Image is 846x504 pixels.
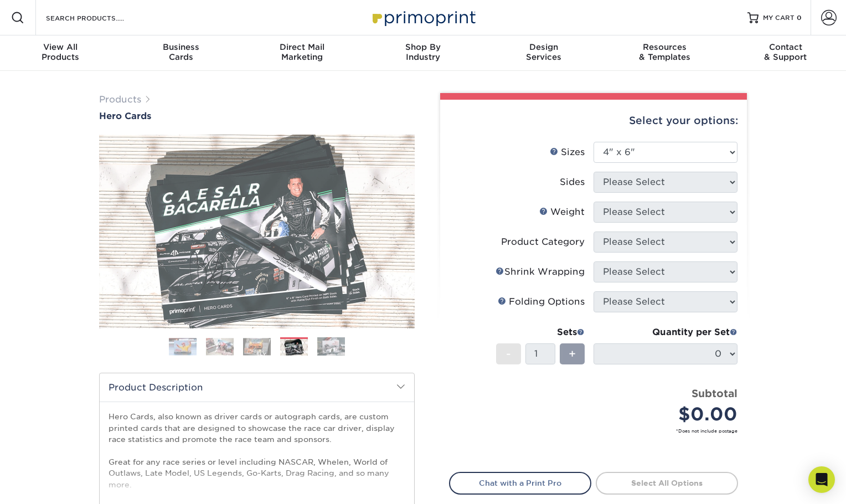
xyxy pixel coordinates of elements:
[604,42,725,52] span: Resources
[449,472,591,494] a: Chat with a Print Pro
[483,35,604,71] a: DesignServices
[594,326,737,339] div: Quantity per Set
[604,35,725,71] a: Resources& Templates
[121,35,241,71] a: BusinessCards
[604,42,725,62] div: & Templates
[725,42,846,62] div: & Support
[363,42,483,62] div: Industry
[169,338,197,355] img: Hero Cards 01
[99,111,415,121] a: Hero Cards
[242,42,363,62] div: Marketing
[560,176,585,189] div: Sides
[569,346,576,362] span: +
[483,42,604,52] span: Design
[100,373,414,402] h2: Product Description
[808,466,835,493] div: Open Intercom Messenger
[45,11,153,24] input: SEARCH PRODUCTS.....
[458,428,737,434] small: *Does not include postage
[317,337,345,356] img: Hero Cards 05
[498,295,585,308] div: Folding Options
[506,346,511,362] span: -
[483,42,604,62] div: Services
[496,265,585,279] div: Shrink Wrapping
[501,235,585,249] div: Product Category
[550,146,585,159] div: Sizes
[539,205,585,219] div: Weight
[206,338,234,355] img: Hero Cards 02
[725,42,846,52] span: Contact
[449,100,738,142] div: Select your options:
[602,401,737,428] div: $0.00
[99,135,415,328] img: Hero Cards 04
[725,35,846,71] a: Contact& Support
[363,42,483,52] span: Shop By
[363,35,483,71] a: Shop ByIndustry
[243,338,271,355] img: Hero Cards 03
[99,94,141,105] a: Products
[242,42,363,52] span: Direct Mail
[797,14,802,22] span: 0
[596,472,738,494] a: Select All Options
[280,339,308,356] img: Hero Cards 04
[496,326,585,339] div: Sets
[242,35,363,71] a: Direct MailMarketing
[692,387,737,399] strong: Subtotal
[368,6,478,29] img: Primoprint
[763,13,795,23] span: MY CART
[121,42,241,52] span: Business
[121,42,241,62] div: Cards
